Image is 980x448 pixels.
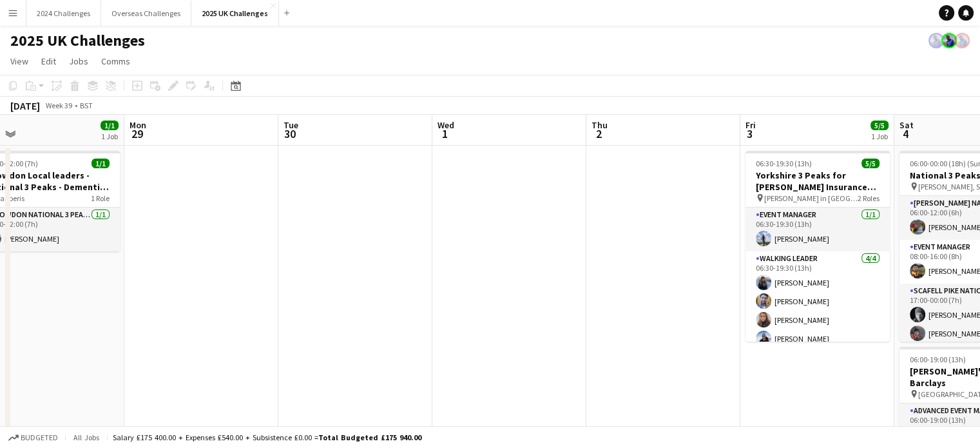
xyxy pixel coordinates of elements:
app-user-avatar: Andy Baker [928,33,944,48]
a: View [5,53,34,70]
span: Budgeted [21,433,58,442]
div: BST [80,101,93,110]
span: Comms [101,55,130,67]
div: Salary £175 400.00 + Expenses £540.00 + Subsistence £0.00 = [113,433,421,442]
span: View [10,55,28,67]
button: Budgeted [6,431,60,445]
span: Jobs [69,55,88,67]
span: Edit [41,55,56,67]
a: Edit [36,53,61,70]
div: [DATE] [10,99,40,112]
span: All jobs [71,433,102,442]
app-user-avatar: Andy Baker [954,33,970,48]
button: 2024 Challenges [26,1,101,26]
button: 2025 UK Challenges [191,1,279,26]
span: Week 39 [43,101,75,110]
h1: 2025 UK Challenges [10,31,145,50]
button: Overseas Challenges [101,1,191,26]
app-user-avatar: Andy Baker [941,33,957,48]
a: Comms [96,53,135,70]
a: Jobs [64,53,93,70]
span: Total Budgeted £175 940.00 [318,433,421,442]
